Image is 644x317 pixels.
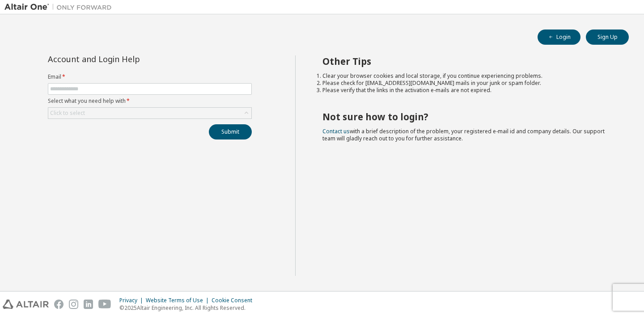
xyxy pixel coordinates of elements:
label: Select what you need help with [48,97,252,105]
div: Click to select [48,108,251,118]
h2: Not sure how to login? [322,111,613,123]
li: Clear your browser cookies and local storage, if you continue experiencing problems. [322,72,613,80]
li: Please verify that the links in the activation e-mails are not expired. [322,87,613,94]
li: Please check for [EMAIL_ADDRESS][DOMAIN_NAME] mails in your junk or spam folder. [322,80,613,87]
p: © 2025 Altair Engineering, Inc. All Rights Reserved. [119,304,258,312]
img: linkedin.svg [84,300,93,309]
label: Email [48,73,252,80]
button: Login [538,30,580,45]
button: Sign Up [586,30,629,45]
span: with a brief description of the problem, your registered e-mail id and company details. Our suppo... [322,127,605,142]
h2: Other Tips [322,55,613,67]
div: Website Terms of Use [146,297,212,304]
button: Submit [209,124,252,139]
div: Account and Login Help [48,55,211,63]
div: Privacy [119,297,146,304]
img: facebook.svg [54,300,64,309]
img: Altair One [4,3,116,12]
img: instagram.svg [69,300,78,309]
div: Cookie Consent [212,297,258,304]
img: youtube.svg [98,300,111,309]
a: Contact us [322,127,350,135]
div: Click to select [50,110,85,117]
img: altair_logo.svg [3,300,49,309]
